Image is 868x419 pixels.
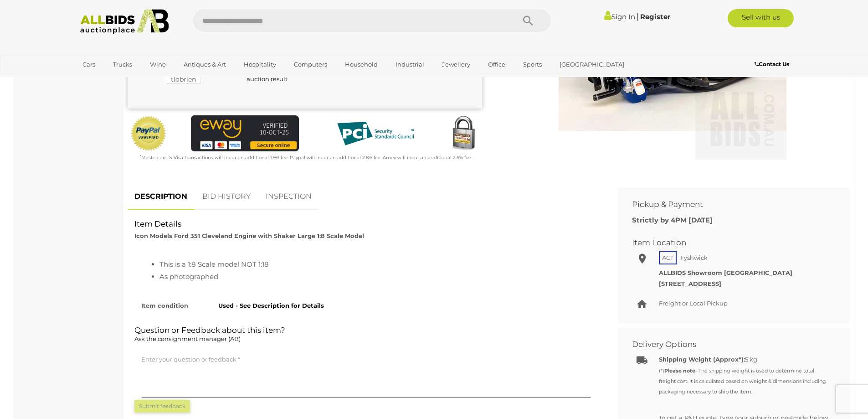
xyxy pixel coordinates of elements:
[632,200,822,209] h2: Pickup & Payment
[482,57,511,72] a: Office
[134,326,598,345] h2: Question or Feedback about this item?
[678,252,710,264] span: Fyshwick
[755,59,791,69] a: Contact Us
[128,183,194,210] a: DESCRIPTION
[134,220,598,228] h2: Item Details
[554,57,630,72] a: [GEOGRAPHIC_DATA]
[390,57,430,72] a: Industrial
[505,9,551,32] button: Search
[238,57,282,72] a: Hospitality
[159,258,591,270] li: This is a 1:8 Scale model NOT 1:18
[517,57,548,72] a: Sports
[195,183,257,210] a: BID HISTORY
[659,356,745,363] strong: Shipping Weight (Approx*):
[130,115,167,152] img: Official PayPal Seal
[144,57,172,72] a: Wine
[141,302,188,309] strong: Item condition
[755,61,789,67] b: Contact Us
[436,57,476,72] a: Jewellery
[77,57,101,72] a: Cars
[632,238,822,247] h2: Item Location
[259,183,318,210] a: INSPECTION
[140,155,472,160] small: Mastercard & Visa transactions will incur an additional 1.9% fee. Paypal will incur an additional...
[107,57,138,72] a: Trucks
[659,367,826,395] small: (*) - The shipping weight is used to determine total freight cost. It is calculated based on weig...
[218,302,324,309] strong: Used - See Description for Details
[75,9,174,34] img: Allbids.com.au
[134,232,364,239] strong: Icon Models Ford 351 Cleveland Engine with Shaker Large 1:8 Scale Model
[247,65,336,83] span: or to see the auction result
[330,115,421,152] img: PCI DSS compliant
[659,280,721,287] strong: [STREET_ADDRESS]
[728,9,794,27] a: Sell with us
[339,57,384,72] a: Household
[637,11,639,21] span: |
[640,12,670,21] a: Register
[445,115,482,152] img: Secured by Rapid SSL
[664,367,695,374] strong: Please note
[604,12,635,21] a: Sign In
[166,75,201,84] mark: tlobrien
[659,269,792,276] strong: ALLBIDS Showroom [GEOGRAPHIC_DATA]
[659,251,677,264] span: ACT
[134,400,190,413] button: Submit feedback
[632,340,822,349] h2: Delivery Options
[191,115,299,151] img: eWAY Payment Gateway
[159,270,591,283] li: As photographed
[659,354,829,397] div: 5 kg
[632,216,713,224] b: Strictly by 4PM [DATE]
[178,57,232,72] a: Antiques & Art
[288,57,333,72] a: Computers
[134,335,241,342] span: Ask the consignment manager (AB)
[659,300,728,307] span: Freight or Local Pickup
